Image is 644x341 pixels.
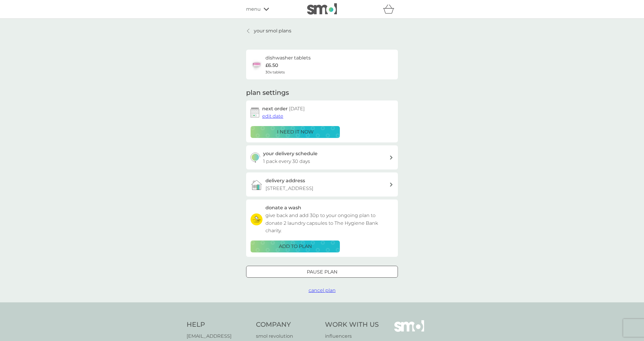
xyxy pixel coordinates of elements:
[394,320,424,340] img: smol
[325,332,379,340] a: influencers
[265,62,278,69] p: £6.50
[254,27,291,35] p: your smol plans
[265,54,311,62] h6: dishwasher tablets
[262,112,283,120] button: edit date
[187,320,250,329] h4: Help
[246,266,398,278] button: Pause plan
[265,177,305,185] h3: delivery address
[309,287,336,293] span: cancel plan
[307,268,337,276] p: Pause plan
[251,59,262,70] img: dishwasher tablets
[262,113,283,119] span: edit date
[325,320,379,329] h4: Work With Us
[383,3,398,15] div: basket
[256,320,319,329] h4: Company
[307,3,337,15] img: smol
[246,88,289,98] h2: plan settings
[265,204,301,212] h3: donate a wash
[251,126,340,138] button: i need it now
[277,128,314,136] p: i need it now
[279,243,312,250] p: ADD TO PLAN
[265,212,393,235] p: give back and add 30p to your ongoing plan to donate 2 laundry capsules to The Hygiene Bank charity.
[289,106,305,111] span: [DATE]
[246,27,291,35] a: your smol plans
[246,5,261,13] span: menu
[246,172,398,197] a: delivery address[STREET_ADDRESS]
[265,185,313,192] p: [STREET_ADDRESS]
[263,158,310,165] p: 1 pack every 30 days
[265,69,285,75] span: 30x tablets
[262,105,305,113] h2: next order
[251,241,340,252] button: ADD TO PLAN
[309,287,336,294] button: cancel plan
[263,150,318,158] h3: your delivery schedule
[246,145,398,169] button: your delivery schedule1 pack every 30 days
[256,332,319,340] a: smol revolution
